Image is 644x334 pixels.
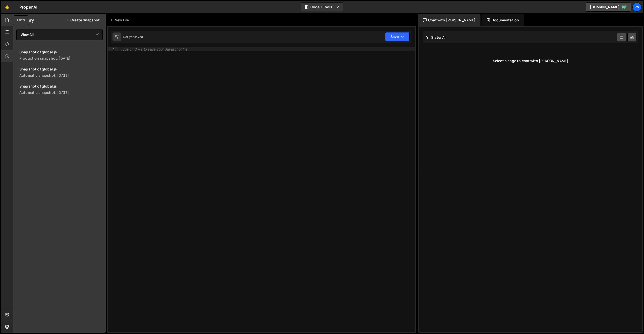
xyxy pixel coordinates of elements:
div: Select a page to chat with [PERSON_NAME] [423,51,638,71]
div: Proper AI [19,4,37,10]
a: RN [632,3,641,12]
div: New File [110,18,131,23]
button: Create Snapshot [65,18,100,22]
a: [DOMAIN_NAME] [586,3,631,12]
div: Documentation [481,14,524,26]
div: Files [13,16,29,25]
button: Save [385,32,410,41]
a: 🤙 [1,1,13,13]
div: Snapshot of global.js [19,67,103,71]
h2: Slater AI [426,35,446,40]
div: Type cmd + s to save your Javascript file. [121,48,188,51]
div: Not yet saved [123,35,143,39]
div: Production snapshot, [DATE] [19,56,103,61]
button: Code + Tools [301,3,343,12]
div: 1 [108,47,118,51]
a: Snapshot of global.js Automatic snapshot, [DATE] [16,64,106,81]
div: Snapshot of global.js [19,50,103,54]
a: Snapshot of global.js Production snapshot, [DATE] [16,47,106,64]
div: Automatic snapshot, [DATE] [19,73,103,78]
div: Chat with [PERSON_NAME] [418,14,480,26]
a: Snapshot of global.js Automatic snapshot, [DATE] [16,81,106,98]
div: Automatic snapshot, [DATE] [19,90,103,95]
div: Snapshot of global.js [19,84,103,89]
